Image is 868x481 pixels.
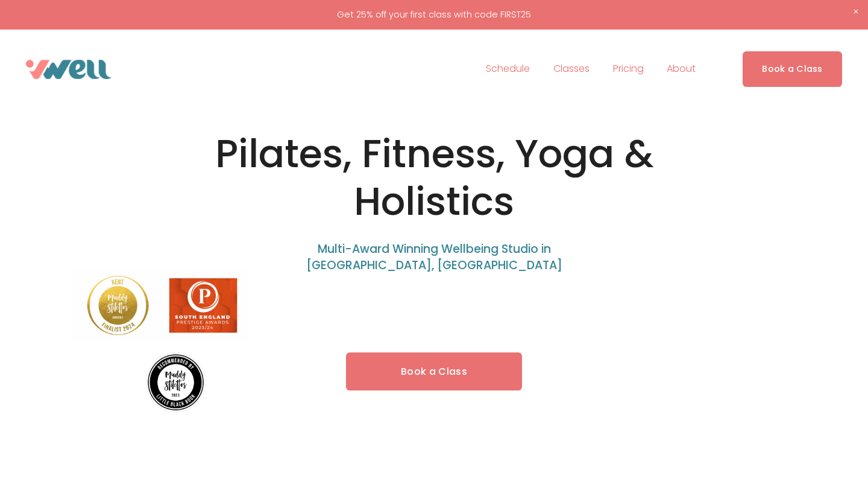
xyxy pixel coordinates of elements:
a: Book a Class [743,51,842,87]
a: Pricing [613,60,644,79]
h1: Pilates, Fitness, Yoga & Holistics [163,130,704,226]
img: VWell [26,60,112,79]
span: Classes [553,60,590,78]
span: Multi-Award Winning Wellbeing Studio in [GEOGRAPHIC_DATA], [GEOGRAPHIC_DATA] [306,241,562,273]
a: folder dropdown [667,60,696,79]
span: About [667,60,696,78]
a: Schedule [486,60,530,79]
a: folder dropdown [553,60,590,79]
a: Book a Class [346,352,522,390]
